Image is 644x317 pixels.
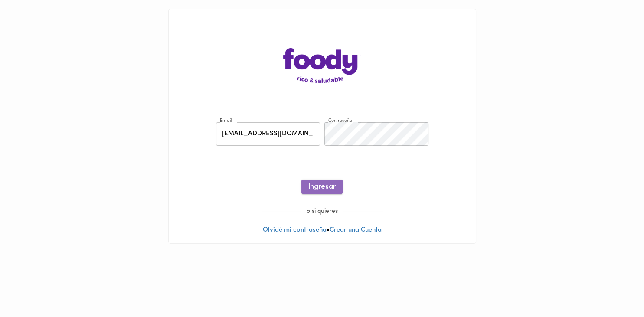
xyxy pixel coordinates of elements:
[216,122,320,146] input: pepitoperez@gmail.com
[308,183,336,191] span: Ingresar
[330,227,382,233] a: Crear una Cuenta
[283,48,361,83] img: logo-main-page.png
[301,180,343,194] button: Ingresar
[169,9,476,243] div: •
[594,267,635,308] iframe: Messagebird Livechat Widget
[263,227,327,233] a: Olvidé mi contraseña
[301,208,343,215] span: o si quieres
